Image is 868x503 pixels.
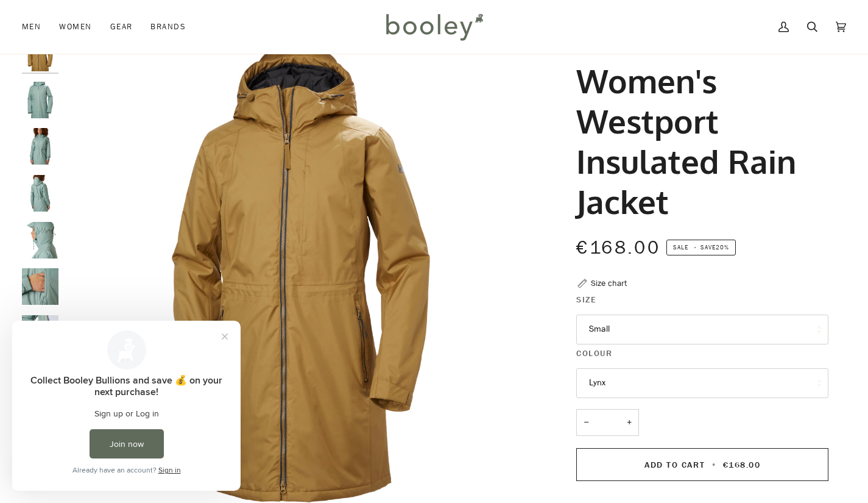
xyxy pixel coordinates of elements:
[591,277,627,290] div: Size chart
[576,235,660,260] span: €168.00
[59,21,91,33] span: Women
[576,347,612,360] span: Colour
[22,175,58,212] img: Helly Hansen Women's Westport Insulated Rain Jacket - Booley Galway
[576,448,828,481] button: Add to Cart • €168.00
[576,315,828,344] button: Small
[22,222,58,259] img: Helly Hansen Women's Westport Insulated Rain Jacket - Booley Galway
[22,268,58,305] img: Helly Hansen Women's Westport Insulated Rain Jacket - Booley Galway
[22,315,58,352] img: Helly Hansen Women's Westport Insulated Rain Jacket - Booley Galway
[644,459,705,471] span: Add to Cart
[22,128,58,165] img: Helly Hansen Women's Westport Insulated Rain Jacket - Booley Galway
[150,21,186,33] span: Brands
[716,243,729,252] span: 20%
[691,243,700,252] em: •
[619,409,639,437] button: +
[110,21,133,33] span: Gear
[723,459,761,471] span: €168.00
[666,240,736,255] span: Save
[576,409,639,437] input: Quantity
[576,368,828,398] button: Lynx
[22,82,58,118] img: Helly Hansen Women's Westport Insulated Rain Jacket Cactus - Booley Galway
[381,9,487,45] img: Booley
[576,60,819,222] h1: Women's Westport Insulated Rain Jacket
[576,409,596,437] button: −
[22,21,41,33] span: Men
[576,293,596,306] span: Size
[673,243,688,252] span: Sale
[708,459,720,471] span: •
[12,321,241,491] iframe: Loyalty program pop-up with offers and actions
